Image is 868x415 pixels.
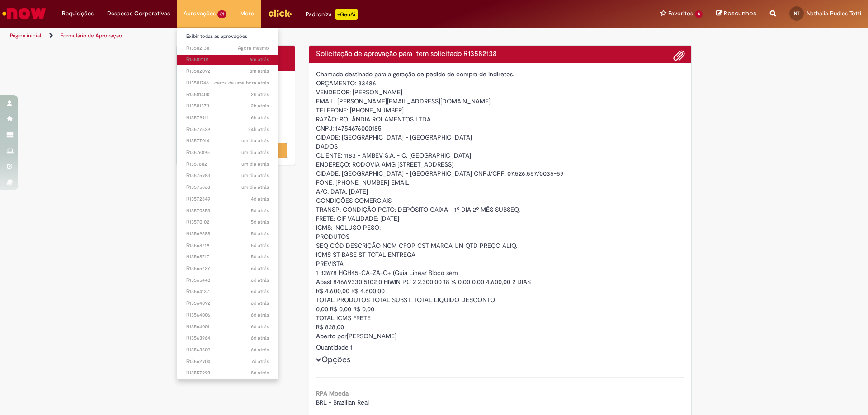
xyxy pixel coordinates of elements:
span: R13576821 [186,161,269,168]
a: Rascunhos [716,9,756,18]
span: R13563964 [186,335,269,342]
span: 6d atrás [251,335,269,341]
ul: Aprovações [177,27,278,380]
a: Página inicial [10,32,41,39]
time: 26/09/2025 11:25:51 [251,219,269,225]
a: Aberto R13569588 : [177,229,278,239]
div: TRANSP: CONDIÇÃO PGTO: DEPÓSITO CAIXA - 1º DIA 2º MÊS SUBSEQ. [316,205,685,214]
time: 24/09/2025 12:53:46 [251,358,269,365]
a: Aberto R13564137 : [177,287,278,297]
span: R13582092 [186,68,269,75]
a: Aberto R13570102 : [177,217,278,227]
time: 26/09/2025 12:09:13 [251,207,269,214]
span: R13568717 [186,253,269,261]
b: RPA Moeda [316,389,349,397]
span: 6d atrás [251,312,269,318]
span: 6d atrás [251,265,269,272]
div: TOTAL PRODUTOS TOTAL SUBST. TOTAL LIQUIDO DESCONTO [316,295,685,304]
a: Aberto R13581400 : [177,90,278,100]
div: Padroniza [306,9,358,20]
div: DADOS [316,142,685,151]
span: R13572849 [186,196,269,203]
time: 30/09/2025 15:01:26 [238,45,269,51]
div: CONDIÇÕES COMERCIAIS [316,196,685,205]
time: 30/09/2025 09:03:44 [251,114,269,121]
div: TELEFONE: [PHONE_NUMBER] [316,106,685,115]
span: Nathalia Pudles Totti [807,9,861,17]
div: PRODUTOS [316,232,685,241]
span: 6d atrás [251,346,269,353]
div: TOTAL ICMS FRETE [316,313,685,322]
time: 25/09/2025 21:10:17 [251,242,269,249]
span: 31 [217,10,226,18]
span: 6m atrás [250,56,269,63]
span: um dia atrás [241,184,269,191]
a: Aberto R13564001 : [177,322,278,332]
span: Aprovações [184,9,216,18]
a: Aberto R13579911 : [177,113,278,123]
div: PREVISTA [316,259,685,268]
span: 6d atrás [251,288,269,295]
div: CLIENTE: 1183 - AMBEV S.A. - C. [GEOGRAPHIC_DATA] [316,151,685,160]
div: ENDEREÇO: RODOVIA AMG [STREET_ADDRESS] [316,160,685,169]
div: FRETE: CIF VALIDADE: [DATE] [316,214,685,223]
span: R13581373 [186,103,269,110]
span: 5d atrás [251,253,269,260]
p: +GenAi [335,9,358,20]
time: 24/09/2025 15:53:54 [251,346,269,353]
div: CIDADE: [GEOGRAPHIC_DATA] - [GEOGRAPHIC_DATA] [316,133,685,142]
time: 24/09/2025 16:35:03 [251,300,269,307]
span: um dia atrás [241,149,269,156]
a: Aberto R13564092 : [177,298,278,308]
span: R13582101 [186,56,269,63]
a: Aberto R13581373 : [177,101,278,111]
time: 29/09/2025 13:36:57 [241,149,269,156]
time: 29/09/2025 11:05:30 [241,172,269,179]
div: Chamado destinado para a geração de pedido de compra de indiretos. [316,70,685,79]
span: R13575863 [186,184,269,191]
time: 25/09/2025 21:07:55 [251,253,269,260]
a: Aberto R13576821 : [177,159,278,169]
time: 24/09/2025 16:23:49 [251,312,269,318]
div: SEQ CÓD DESCRIÇÃO NCM CFOP CST MARCA UN QTD PREÇO ALIQ. [316,241,685,250]
h4: Solicitação de aprovação para Item solicitado R13582138 [316,50,685,58]
span: cerca de uma hora atrás [214,79,269,86]
span: R13562904 [186,358,269,365]
a: Aberto R13582138 : [177,43,278,53]
span: NT [794,10,800,16]
span: um dia atrás [241,172,269,179]
div: [PERSON_NAME] [316,331,685,343]
time: 25/09/2025 09:35:29 [251,277,269,284]
a: Formulário de Aprovação [61,32,122,39]
span: R13557993 [186,369,269,377]
a: Aberto R13582101 : [177,55,278,65]
time: 30/09/2025 14:11:56 [214,79,269,86]
time: 29/09/2025 13:24:34 [241,161,269,168]
span: R13564092 [186,300,269,307]
span: R13581400 [186,91,269,98]
span: 4d atrás [251,196,269,202]
div: Quantidade 1 [316,343,685,352]
span: um dia atrás [241,137,269,144]
span: 8d atrás [251,369,269,376]
span: R13577014 [186,137,269,145]
time: 23/09/2025 10:10:46 [251,369,269,376]
div: Abas) 84669330 5102 0 HIWIN PC 2 2.300,00 18 % 0,00 0,00 4.600,00 2 DIAS [316,277,685,286]
div: RAZÃO: ROLÂNDIA ROLAMENTOS LTDA [316,115,685,124]
a: Aberto R13568719 : [177,241,278,251]
a: Aberto R13565727 : [177,264,278,274]
time: 29/09/2025 15:03:47 [248,126,269,133]
span: 2h atrás [251,103,269,109]
span: R13575983 [186,172,269,179]
div: R$ 4.600,00 R$ 4.600,00 [316,286,685,295]
a: Aberto R13563964 : [177,333,278,343]
a: Exibir todas as aprovações [177,32,278,42]
span: 4 [695,10,703,18]
span: R13564006 [186,312,269,319]
span: 5d atrás [251,230,269,237]
div: 1 32678 HGH45-CA-ZA-C+ (Guia Linear Bloco sem [316,268,685,277]
div: FONE: [PHONE_NUMBER] EMAIL: [316,178,685,187]
span: Rascunhos [724,9,756,18]
time: 24/09/2025 16:23:17 [251,323,269,330]
span: R13570102 [186,219,269,226]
